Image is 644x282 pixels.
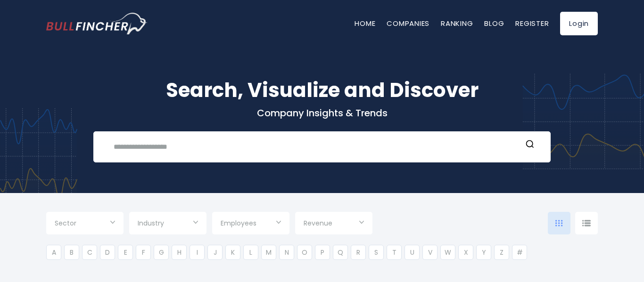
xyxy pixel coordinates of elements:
[172,245,187,260] li: H
[524,139,536,152] button: Search
[243,245,258,260] li: L
[387,245,402,260] li: T
[315,245,330,260] li: P
[46,13,148,34] img: bullfincher logo
[46,75,598,105] h1: Search, Visualize and Discover
[261,245,276,260] li: M
[555,220,563,226] img: icon-comp-grid.svg
[136,245,151,260] li: F
[582,220,591,226] img: icon-comp-list-view.svg
[333,245,348,260] li: Q
[304,216,364,233] input: Selection
[221,219,256,227] span: Employees
[46,13,148,34] a: Go to homepage
[55,219,76,227] span: Sector
[494,245,509,260] li: Z
[297,245,312,260] li: O
[55,216,115,233] input: Selection
[405,245,420,260] li: U
[100,245,115,260] li: D
[304,219,332,227] span: Revenue
[560,12,598,35] a: Login
[422,245,438,260] li: V
[440,245,455,260] li: W
[441,18,473,28] a: Ranking
[46,245,61,260] li: A
[515,18,549,28] a: Register
[484,18,504,28] a: Blog
[221,216,281,233] input: Selection
[476,245,491,260] li: Y
[64,245,79,260] li: B
[355,18,375,28] a: Home
[369,245,384,260] li: S
[512,245,527,260] li: #
[82,245,97,260] li: C
[154,245,169,260] li: G
[279,245,294,260] li: N
[138,219,164,227] span: Industry
[46,107,598,119] p: Company Insights & Trends
[225,245,240,260] li: K
[458,245,473,260] li: X
[387,18,429,28] a: Companies
[351,245,366,260] li: R
[118,245,133,260] li: E
[190,245,205,260] li: I
[138,216,198,233] input: Selection
[207,245,223,260] li: J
